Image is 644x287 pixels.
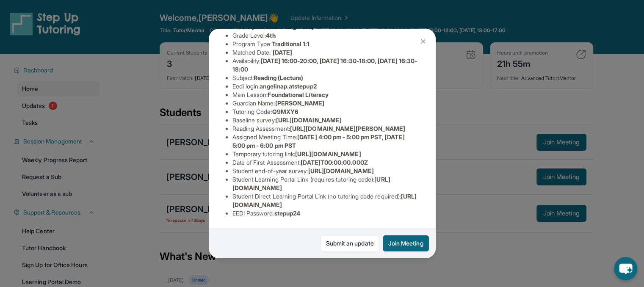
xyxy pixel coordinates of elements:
li: Guardian Name : [232,99,419,108]
li: Student Learning Portal Link (requires tutoring code) : [232,175,419,192]
li: Temporary tutoring link : [232,150,419,158]
span: [URL][DOMAIN_NAME] [308,167,373,174]
span: 4th [266,32,275,39]
li: Baseline survey : [232,116,419,124]
span: [URL][DOMAIN_NAME] [295,150,361,157]
li: Availability: [232,57,419,74]
span: angelinap.atstepup2 [260,83,316,90]
span: Reading (Lectura) [254,74,303,81]
li: Matched Date: [232,48,419,57]
li: Eedi login : [232,82,419,91]
img: Close Icon [420,38,426,45]
button: chat-button [614,257,637,280]
li: Date of First Assessment : [232,158,419,167]
span: [DATE]T00:00:00.000Z [301,159,368,166]
li: Grade Level: [232,31,419,40]
span: Q9MXY6 [272,108,299,115]
span: [DATE] [273,49,292,56]
a: Submit an update [321,235,379,251]
li: Program Type: [232,40,419,48]
button: Join Meeting [383,235,429,251]
span: Traditional 1:1 [271,40,310,47]
li: Main Lesson : [232,91,419,99]
li: Student end-of-year survey : [232,167,419,175]
span: Foundational Literacy [268,91,328,98]
li: EEDI Password : [232,209,419,218]
li: Assigned Meeting Time : [232,133,419,150]
li: Subject : [232,74,419,82]
span: stepup24 [274,210,301,217]
li: Reading Assessment : [232,124,419,133]
li: Student Direct Learning Portal Link (no tutoring code required) : [232,192,419,209]
li: Tutoring Code : [232,108,419,116]
span: [URL][DOMAIN_NAME][PERSON_NAME] [290,125,405,132]
span: [DATE] 16:00-20:00, [DATE] 16:30-18:00, [DATE] 16:30-18:00 [232,57,417,73]
span: [DATE] 4:00 pm - 5:00 pm PST, [DATE] 5:00 pm - 6:00 pm PST [232,133,405,149]
span: [PERSON_NAME] [275,99,325,107]
span: [URL][DOMAIN_NAME] [276,116,342,124]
